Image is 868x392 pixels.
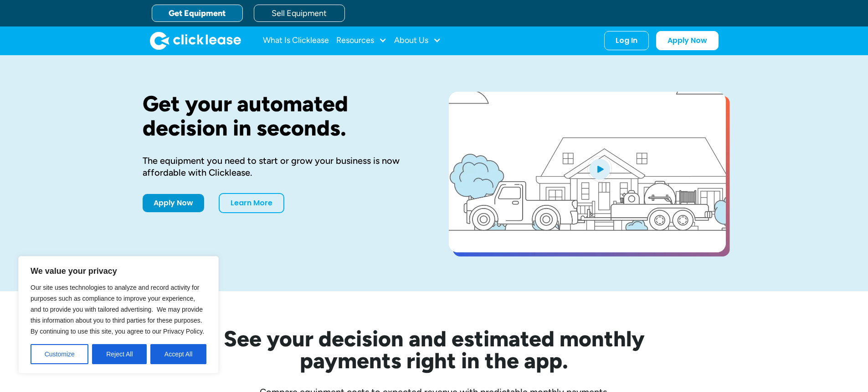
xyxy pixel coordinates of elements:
[254,5,345,22] a: Sell Equipment
[219,193,284,213] a: Learn More
[394,31,441,50] div: About Us
[179,328,689,371] h2: See your decision and estimated monthly payments right in the app.
[587,156,612,182] img: Blue play button logo on a light blue circular background
[31,344,88,364] button: Customize
[152,5,243,22] a: Get Equipment
[336,31,387,50] div: Resources
[616,36,637,45] div: Log In
[150,31,241,50] a: home
[31,284,204,335] span: Our site uses technologies to analyze and record activity for purposes such as compliance to impr...
[263,31,329,50] a: What Is Clicklease
[143,155,420,178] div: The equipment you need to start or grow your business is now affordable with Clicklease.
[150,31,241,50] img: Clicklease logo
[449,92,726,252] a: open lightbox
[92,344,147,364] button: Reject All
[143,194,204,212] a: Apply Now
[143,92,420,140] h1: Get your automated decision in seconds.
[150,344,206,364] button: Accept All
[31,266,206,277] p: We value your privacy
[656,31,719,50] a: Apply Now
[18,256,219,374] div: We value your privacy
